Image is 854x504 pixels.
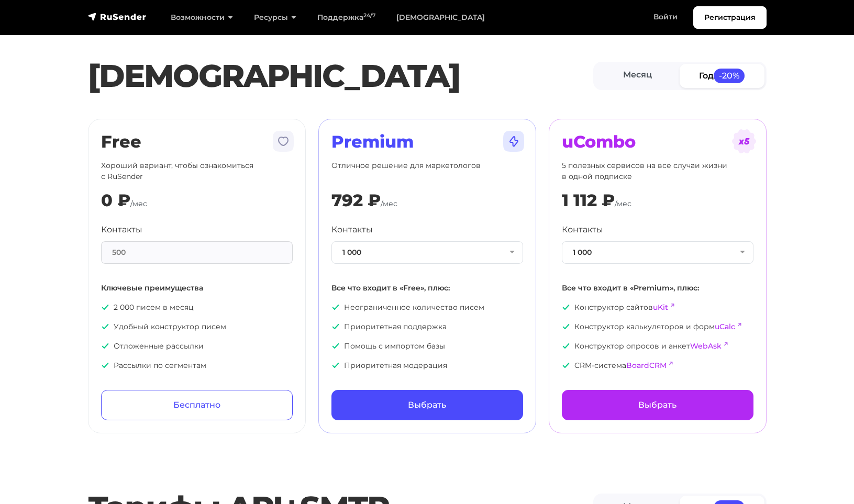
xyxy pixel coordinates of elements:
[331,390,523,420] a: Выбрать
[731,129,757,154] img: tarif-ucombo.svg
[562,241,753,264] button: 1 000
[331,303,340,311] img: icon-ok.svg
[331,241,523,264] button: 1 000
[331,360,523,371] p: Приоритетная модерация
[562,322,570,331] img: icon-ok.svg
[101,160,293,182] p: Хороший вариант, чтобы ознакомиться с RuSender
[101,321,293,332] p: Удобный конструктор писем
[331,342,340,350] img: icon-ok.svg
[653,303,668,312] a: uKit
[243,7,307,28] a: Ресурсы
[562,342,570,350] img: icon-ok.svg
[331,283,523,294] p: Все что входит в «Free», плюс:
[595,64,680,87] a: Месяц
[643,6,688,28] a: Войти
[331,160,523,182] p: Отличное решение для маркетологов
[101,132,293,152] h2: Free
[386,7,495,28] a: [DEMOGRAPHIC_DATA]
[331,302,523,313] p: Неограниченное количество писем
[680,64,764,87] a: Год
[562,321,753,332] p: Конструктор калькуляторов и форм
[101,360,293,371] p: Рассылки по сегментам
[331,322,340,331] img: icon-ok.svg
[331,341,523,352] p: Помощь с импортом базы
[331,132,523,152] h2: Premium
[160,7,243,28] a: Возможности
[381,199,397,208] span: /мес
[101,223,142,236] label: Контакты
[562,360,753,371] p: CRM-система
[562,361,570,369] img: icon-ok.svg
[101,341,293,352] p: Отложенные рассылки
[615,199,631,208] span: /мес
[562,341,753,352] p: Конструктор опросов и анкет
[562,223,603,236] label: Контакты
[331,191,381,210] div: 792 ₽
[714,69,745,83] span: -20%
[101,302,293,313] p: 2 000 писем в месяц
[101,342,109,350] img: icon-ok.svg
[501,129,526,154] img: tarif-premium.svg
[562,303,570,311] img: icon-ok.svg
[88,12,147,22] img: RuSender
[331,361,340,369] img: icon-ok.svg
[101,283,293,294] p: Ключевые преимущества
[562,283,753,294] p: Все что входит в «Premium», плюс:
[101,322,109,331] img: icon-ok.svg
[101,191,130,210] div: 0 ₽
[693,6,767,29] a: Регистрация
[101,303,109,311] img: icon-ok.svg
[715,322,735,331] a: uCalc
[101,361,109,369] img: icon-ok.svg
[562,302,753,313] p: Конструктор сайтов
[562,160,753,182] p: 5 полезных сервисов на все случаи жизни в одной подписке
[562,132,753,152] h2: uCombo
[271,129,296,154] img: tarif-free.svg
[101,390,293,420] a: Бесплатно
[562,390,753,420] a: Выбрать
[562,191,615,210] div: 1 112 ₽
[307,7,386,28] a: Поддержка24/7
[331,321,523,332] p: Приоритетная поддержка
[363,12,375,19] sup: 24/7
[690,341,722,351] a: WebAsk
[88,57,593,95] h1: [DEMOGRAPHIC_DATA]
[130,199,147,208] span: /мес
[331,223,373,236] label: Контакты
[626,361,667,370] a: BoardCRM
